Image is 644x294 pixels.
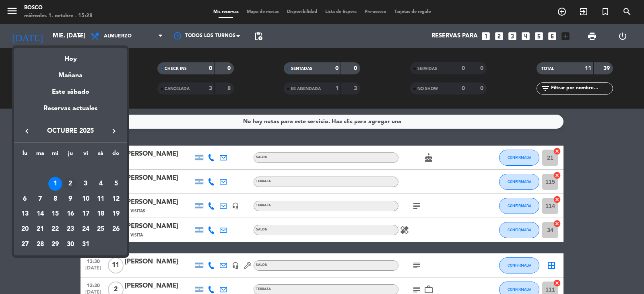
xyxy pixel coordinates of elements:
i: keyboard_arrow_left [22,126,32,136]
td: 11 de octubre de 2025 [93,191,109,207]
td: 26 de octubre de 2025 [108,222,124,237]
td: 6 de octubre de 2025 [17,191,33,207]
div: 7 [33,192,47,206]
div: 17 [79,207,93,221]
button: keyboard_arrow_right [107,126,121,136]
div: 16 [64,207,77,221]
td: 28 de octubre de 2025 [33,237,48,252]
td: 4 de octubre de 2025 [93,176,109,191]
td: 30 de octubre de 2025 [63,237,78,252]
div: 20 [18,222,32,236]
th: jueves [63,149,78,161]
td: 1 de octubre de 2025 [47,176,63,191]
td: 9 de octubre de 2025 [63,191,78,207]
div: Hoy [14,48,127,64]
div: 12 [109,192,123,206]
td: 7 de octubre de 2025 [33,191,48,207]
div: Este sábado [14,81,127,103]
div: 11 [94,192,107,206]
div: 3 [79,177,93,191]
td: 29 de octubre de 2025 [47,237,63,252]
span: octubre 2025 [34,126,107,136]
div: 24 [79,222,93,236]
div: 29 [48,238,62,251]
div: 30 [64,238,77,251]
div: 28 [33,238,47,251]
td: 10 de octubre de 2025 [78,191,93,207]
td: 3 de octubre de 2025 [78,176,93,191]
td: 12 de octubre de 2025 [108,191,124,207]
td: 16 de octubre de 2025 [63,206,78,222]
div: 15 [48,207,62,221]
td: 31 de octubre de 2025 [78,237,93,252]
i: keyboard_arrow_right [109,126,119,136]
td: 19 de octubre de 2025 [108,206,124,222]
button: keyboard_arrow_left [20,126,34,136]
td: 24 de octubre de 2025 [78,222,93,237]
div: 10 [79,192,93,206]
td: 21 de octubre de 2025 [33,222,48,237]
th: viernes [78,149,93,161]
td: 20 de octubre de 2025 [17,222,33,237]
div: 4 [94,177,107,191]
div: Reservas actuales [14,103,127,120]
div: 18 [94,207,107,221]
div: 1 [48,177,62,191]
div: 26 [109,222,123,236]
td: 25 de octubre de 2025 [93,222,109,237]
td: 23 de octubre de 2025 [63,222,78,237]
th: sábado [93,149,109,161]
div: 6 [18,192,32,206]
div: 19 [109,207,123,221]
td: 22 de octubre de 2025 [47,222,63,237]
div: 9 [64,192,77,206]
div: 31 [79,238,93,251]
th: domingo [108,149,124,161]
th: martes [33,149,48,161]
div: 21 [33,222,47,236]
td: 27 de octubre de 2025 [17,237,33,252]
td: 17 de octubre de 2025 [78,206,93,222]
td: 15 de octubre de 2025 [47,206,63,222]
div: 13 [18,207,32,221]
td: 18 de octubre de 2025 [93,206,109,222]
div: 2 [64,177,77,191]
td: OCT. [17,161,124,176]
div: 27 [18,238,32,251]
td: 8 de octubre de 2025 [47,191,63,207]
div: 25 [94,222,107,236]
div: 23 [64,222,77,236]
td: 2 de octubre de 2025 [63,176,78,191]
div: 22 [48,222,62,236]
div: 14 [33,207,47,221]
div: Mañana [14,64,127,81]
td: 13 de octubre de 2025 [17,206,33,222]
th: miércoles [47,149,63,161]
td: 5 de octubre de 2025 [108,176,124,191]
div: 5 [109,177,123,191]
div: 8 [48,192,62,206]
td: 14 de octubre de 2025 [33,206,48,222]
th: lunes [17,149,33,161]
